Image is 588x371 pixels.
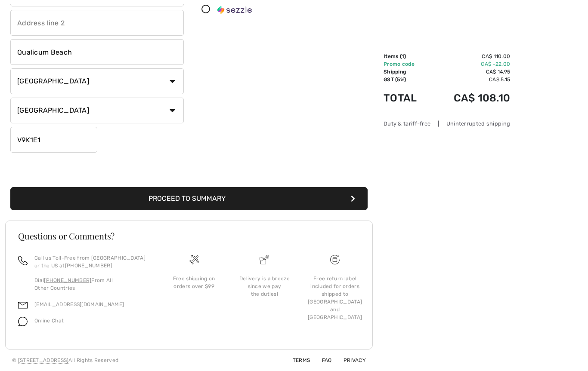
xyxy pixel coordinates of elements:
div: © All Rights Reserved [12,356,118,364]
td: CA$ 14.95 [430,68,510,76]
td: CA$ 108.10 [430,83,510,113]
div: Delivery is a breeze since we pay the duties! [236,275,293,298]
a: Privacy [333,357,366,363]
input: City [10,39,184,65]
img: email [18,300,28,310]
a: [EMAIL_ADDRESS][DOMAIN_NAME] [34,301,124,307]
td: Items ( ) [384,52,430,60]
td: GST (5%) [384,76,430,83]
div: Free shipping on orders over $99 [166,275,223,290]
a: [PHONE_NUMBER] [65,263,112,269]
td: Total [384,83,430,113]
a: FAQ [312,357,332,363]
a: [PHONE_NUMBER] [44,277,91,283]
img: Free shipping on orders over $99 [189,255,199,264]
td: CA$ 110.00 [430,52,510,60]
input: Address line 2 [10,10,184,36]
div: Duty & tariff-free | Uninterrupted shipping [384,120,510,128]
span: Online Chat [34,318,64,324]
td: CA$ 5.15 [430,76,510,83]
div: Free return label included for orders shipped to [GEOGRAPHIC_DATA] and [GEOGRAPHIC_DATA] [306,275,363,321]
a: Terms [282,357,310,363]
td: Promo code [384,60,430,68]
img: Sezzle [217,6,252,14]
p: Call us Toll-Free from [GEOGRAPHIC_DATA] or the US at [34,254,149,270]
p: Dial From All Other Countries [34,276,149,292]
img: chat [18,317,28,326]
img: Free shipping on orders over $99 [330,255,340,264]
img: Delivery is a breeze since we pay the duties! [260,255,269,264]
button: Proceed to Summary [10,187,368,210]
td: CA$ -22.00 [430,60,510,68]
input: Zip/Postal Code [10,127,97,153]
h3: Questions or Comments? [18,232,360,240]
span: 1 [402,53,404,59]
img: call [18,256,28,265]
td: Shipping [384,68,430,76]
